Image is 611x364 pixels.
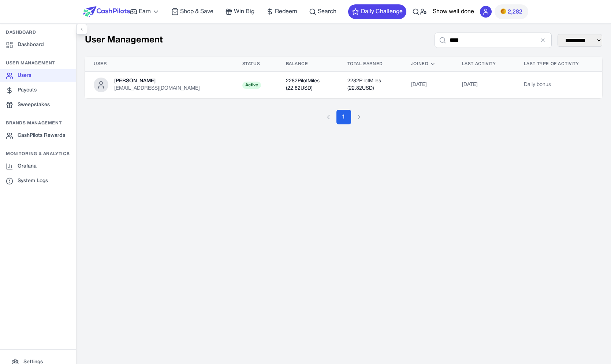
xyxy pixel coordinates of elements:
span: Balance [286,61,308,67]
button: Daily Challenge [348,4,406,19]
div: [EMAIL_ADDRESS][DOMAIN_NAME] [114,85,200,92]
h1: User Management [85,34,163,46]
td: [DATE] [453,72,515,98]
span: Win Big [234,7,254,16]
span: Joined [411,61,429,67]
td: [DATE] [402,72,453,98]
span: Redeem [275,7,297,16]
span: Shop & Save [180,7,213,16]
button: PMs2,282 [495,4,528,19]
span: Active [242,82,261,89]
td: 2282 PilotMiles ( 22.82 USD) [339,72,402,98]
span: Last Activity [462,61,496,67]
span: 2,282 [508,8,522,16]
button: Toggle sidebar [76,24,87,35]
button: Previous page [322,110,335,124]
a: Win Big [225,7,254,16]
a: Search [309,7,336,16]
a: Earn [130,7,160,16]
a: Shop & Save [171,7,213,16]
span: Last Type of Activity [524,61,579,67]
span: Earn [139,7,151,16]
button: Focus search input [439,37,446,44]
span: Status [242,61,260,67]
img: CashPilots Logo [83,6,130,17]
div: [PERSON_NAME] [114,78,200,85]
td: Daily bonus [515,72,602,98]
button: Next page [353,110,366,124]
button: Clear search [540,37,547,44]
a: Redeem [266,7,297,16]
button: 1 [336,110,351,124]
img: PMs [500,8,506,14]
span: User [94,61,107,67]
button: Show well done [433,7,474,16]
td: 2282 PilotMiles ( 22.82 USD) [277,72,339,98]
span: Total Earned [347,61,383,67]
span: Search [318,7,336,16]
